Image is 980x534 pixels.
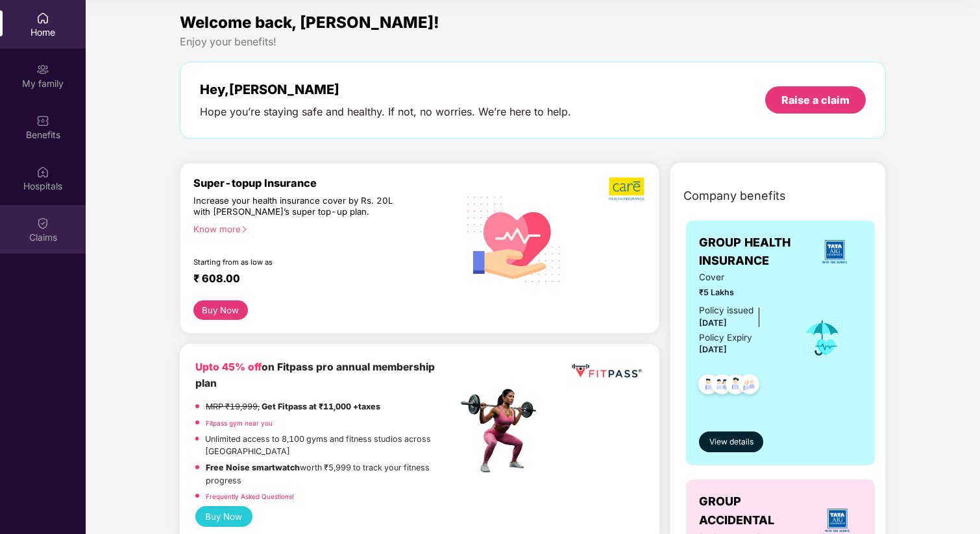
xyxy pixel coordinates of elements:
b: Upto 45% off [195,361,262,373]
span: [DATE] [699,345,727,354]
img: svg+xml;base64,PHN2ZyB4bWxucz0iaHR0cDovL3d3dy53My5vcmcvMjAwMC9zdmciIHhtbG5zOnhsaW5rPSJodHRwOi8vd3... [458,181,570,296]
img: fpp.png [457,385,548,476]
button: Buy Now [193,300,248,320]
img: svg+xml;base64,PHN2ZyB3aWR0aD0iMjAiIGhlaWdodD0iMjAiIHZpZXdCb3g9IjAgMCAyMCAyMCIgZmlsbD0ibm9uZSIgeG... [36,63,49,76]
span: Company benefits [683,187,786,205]
div: Raise a claim [781,93,850,107]
img: icon [802,317,844,359]
div: Increase your health insurance cover by Rs. 20L with [PERSON_NAME]’s super top-up plan. [193,195,401,218]
div: Policy issued [699,304,753,317]
img: svg+xml;base64,PHN2ZyB4bWxucz0iaHR0cDovL3d3dy53My5vcmcvMjAwMC9zdmciIHdpZHRoPSI0OC45NDMiIGhlaWdodD... [692,370,724,402]
strong: Free Noise smartwatch [206,463,300,472]
img: svg+xml;base64,PHN2ZyBpZD0iQmVuZWZpdHMiIHhtbG5zPSJodHRwOi8vd3d3LnczLm9yZy8yMDAwL3N2ZyIgd2lkdGg9Ij... [36,114,49,127]
div: Super-topup Insurance [193,176,458,189]
a: Fitpass gym near you [206,419,273,427]
span: [DATE] [699,318,727,328]
img: svg+xml;base64,PHN2ZyBpZD0iQ2xhaW0iIHhtbG5zPSJodHRwOi8vd3d3LnczLm9yZy8yMDAwL3N2ZyIgd2lkdGg9IjIwIi... [36,217,49,230]
div: Know more [193,224,450,233]
span: Welcome back, [PERSON_NAME]! [180,13,439,32]
div: Hope you’re staying safe and healthy. If not, no worries. We’re here to help. [200,105,571,119]
del: MRP ₹19,999, [206,402,260,411]
img: svg+xml;base64,PHN2ZyB4bWxucz0iaHR0cDovL3d3dy53My5vcmcvMjAwMC9zdmciIHdpZHRoPSI0OC45MTUiIGhlaWdodD... [706,370,738,402]
div: Starting from as low as [193,258,402,267]
div: ₹ 608.00 [193,272,445,287]
div: Hey, [PERSON_NAME] [200,82,571,97]
p: worth ₹5,999 to track your fitness progress [206,461,457,487]
img: insurerLogo [817,234,852,269]
img: svg+xml;base64,PHN2ZyBpZD0iSG9tZSIgeG1sbnM9Imh0dHA6Ly93d3cudzMub3JnLzIwMDAvc3ZnIiB3aWR0aD0iMjAiIG... [36,12,49,25]
img: fppp.png [569,359,644,383]
b: on Fitpass pro annual membership plan [195,361,435,389]
button: View details [699,431,763,452]
span: Cover [699,271,784,284]
strong: Get Fitpass at ₹11,000 +taxes [262,402,380,411]
span: View details [709,436,753,448]
img: svg+xml;base64,PHN2ZyBpZD0iSG9zcGl0YWxzIiB4bWxucz0iaHR0cDovL3d3dy53My5vcmcvMjAwMC9zdmciIHdpZHRoPS... [36,165,49,178]
img: b5dec4f62d2307b9de63beb79f102df3.png [609,176,646,201]
button: Buy Now [195,506,252,527]
img: svg+xml;base64,PHN2ZyB4bWxucz0iaHR0cDovL3d3dy53My5vcmcvMjAwMC9zdmciIHdpZHRoPSI0OC45NDMiIGhlaWdodD... [720,370,752,402]
span: GROUP HEALTH INSURANCE [699,234,808,271]
span: right [241,226,248,233]
img: svg+xml;base64,PHN2ZyB4bWxucz0iaHR0cDovL3d3dy53My5vcmcvMjAwMC9zdmciIHdpZHRoPSI0OC45NDMiIGhlaWdodD... [733,370,765,402]
span: ₹5 Lakhs [699,286,784,299]
p: Unlimited access to 8,100 gyms and fitness studios across [GEOGRAPHIC_DATA] [205,433,457,458]
div: Policy Expiry [699,331,752,345]
a: Frequently Asked Questions! [206,492,294,500]
div: Enjoy your benefits! [180,35,886,49]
